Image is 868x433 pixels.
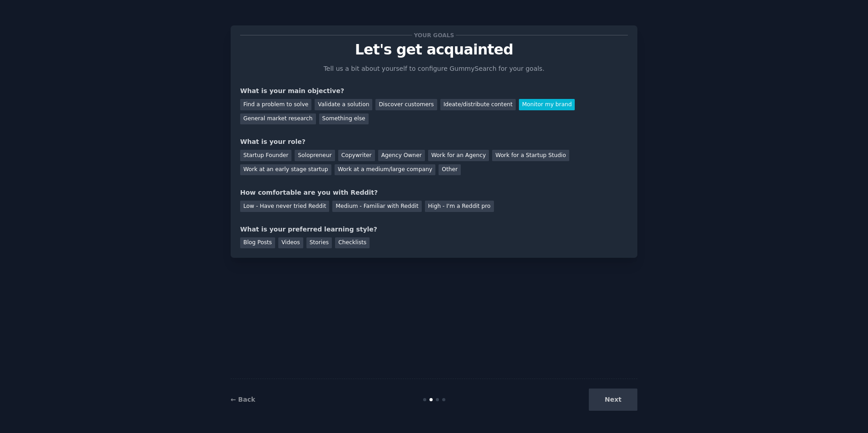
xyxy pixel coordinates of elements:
[240,164,331,176] div: Work at an early stage startup
[439,164,461,176] div: Other
[428,150,489,161] div: Work for an Agency
[231,396,255,403] a: ← Back
[240,150,291,161] div: Startup Founder
[440,99,516,110] div: Ideate/distribute content
[240,225,628,234] div: What is your preferred learning style?
[240,201,329,212] div: Low - Have never tried Reddit
[319,113,369,125] div: Something else
[519,99,575,110] div: Monitor my brand
[240,42,628,58] p: Let's get acquainted
[412,30,456,40] span: Your goals
[378,150,425,161] div: Agency Owner
[240,188,628,197] div: How comfortable are you with Reddit?
[306,237,332,249] div: Stories
[492,150,569,161] div: Work for a Startup Studio
[295,150,335,161] div: Solopreneur
[240,99,311,110] div: Find a problem to solve
[240,137,628,147] div: What is your role?
[425,201,494,212] div: High - I'm a Reddit pro
[240,237,275,249] div: Blog Posts
[375,99,437,110] div: Discover customers
[240,86,628,96] div: What is your main objective?
[335,164,435,176] div: Work at a medium/large company
[332,201,421,212] div: Medium - Familiar with Reddit
[240,113,316,125] div: General market research
[335,237,370,249] div: Checklists
[320,64,548,74] p: Tell us a bit about yourself to configure GummySearch for your goals.
[338,150,375,161] div: Copywriter
[278,237,303,249] div: Videos
[315,99,372,110] div: Validate a solution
